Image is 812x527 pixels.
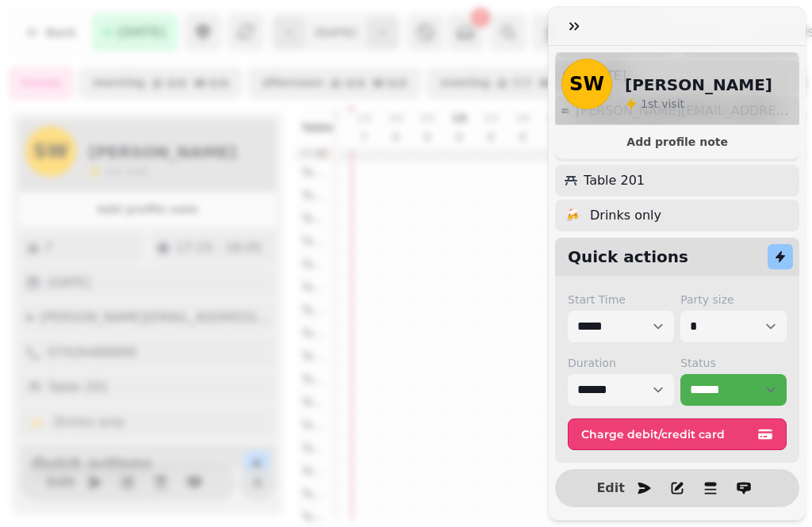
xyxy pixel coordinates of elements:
[574,136,780,147] span: Add profile note
[641,97,648,110] span: 1
[590,206,661,225] p: Drinks only
[565,206,580,225] p: 🍻
[561,132,793,152] button: Add profile note
[601,482,620,495] span: Edit
[680,292,787,307] label: Party size
[625,74,772,96] h2: [PERSON_NAME]
[568,292,674,307] label: Start Time
[641,96,684,112] p: visit
[648,97,661,110] span: st
[568,246,688,268] h2: Quick actions
[581,429,754,440] span: Charge debit/credit card
[568,355,674,371] label: Duration
[569,74,604,94] span: SW
[680,355,787,371] label: Status
[584,171,645,190] p: Table 201
[595,472,626,504] button: Edit
[568,418,787,450] button: Charge debit/credit card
